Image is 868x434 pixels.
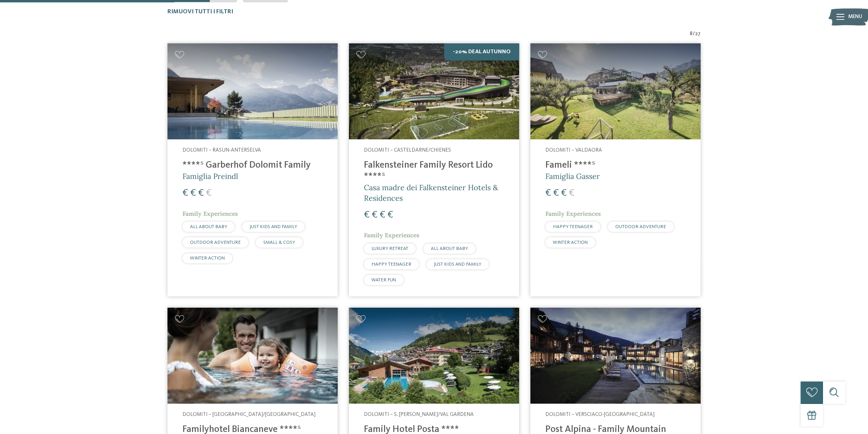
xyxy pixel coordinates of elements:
[190,224,227,229] span: ALL ABOUT BABY
[182,188,188,198] span: €
[615,224,666,229] span: OUTDOOR ADVENTURE
[695,30,701,38] span: 27
[371,246,408,251] span: LUXURY RETREAT
[530,308,701,404] img: Post Alpina - Family Mountain Chalets ****ˢ
[553,224,593,229] span: HAPPY TEENAGER
[545,171,600,181] span: Famiglia Gasser
[167,9,233,15] span: Rimuovi tutti i filtri
[530,43,701,139] img: Cercate un hotel per famiglie? Qui troverete solo i migliori!
[167,43,338,296] a: Cercate un hotel per famiglie? Qui troverete solo i migliori! Dolomiti – Rasun-Anterselva ****ˢ G...
[364,231,420,239] span: Family Experiences
[364,160,504,182] h4: Falkensteiner Family Resort Lido ****ˢ
[190,240,241,245] span: OUTDOOR ADVENTURE
[190,256,225,261] span: WINTER ACTION
[263,240,295,245] span: SMALL & COSY
[545,188,551,198] span: €
[561,188,567,198] span: €
[553,240,588,245] span: WINTER ACTION
[553,188,559,198] span: €
[190,188,196,198] span: €
[182,148,261,153] span: Dolomiti – Rasun-Anterselva
[371,278,396,282] span: WATER FUN
[387,210,393,220] span: €
[364,183,498,203] span: Casa madre dei Falkensteiner Hotels & Residences
[364,210,370,220] span: €
[372,210,378,220] span: €
[693,30,695,38] span: /
[182,171,238,181] span: Famiglia Preindl
[182,160,323,171] h4: ****ˢ Garberhof Dolomit Family
[198,188,204,198] span: €
[167,308,338,404] img: Cercate un hotel per famiglie? Qui troverete solo i migliori!
[431,246,468,251] span: ALL ABOUT BABY
[545,148,602,153] span: Dolomiti – Valdaora
[206,188,212,198] span: €
[569,188,575,198] span: €
[349,308,519,404] img: Cercate un hotel per famiglie? Qui troverete solo i migliori!
[530,43,701,296] a: Cercate un hotel per famiglie? Qui troverete solo i migliori! Dolomiti – Valdaora Fameli ****ˢ Fa...
[364,148,451,153] span: Dolomiti – Casteldarne/Chienes
[380,210,385,220] span: €
[364,412,474,417] span: Dolomiti – S. [PERSON_NAME]/Val Gardena
[182,210,238,218] span: Family Experiences
[690,30,693,38] span: 8
[349,43,519,296] a: Cercate un hotel per famiglie? Qui troverete solo i migliori! -20% Deal Autunno Dolomiti – Castel...
[349,43,519,139] img: Cercate un hotel per famiglie? Qui troverete solo i migliori!
[434,262,481,267] span: JUST KIDS AND FAMILY
[182,412,315,417] span: Dolomiti – [GEOGRAPHIC_DATA]/[GEOGRAPHIC_DATA]
[371,262,411,267] span: HAPPY TEENAGER
[167,43,338,139] img: Cercate un hotel per famiglie? Qui troverete solo i migliori!
[545,412,654,417] span: Dolomiti – Versciaco-[GEOGRAPHIC_DATA]
[545,210,601,218] span: Family Experiences
[250,224,297,229] span: JUST KIDS AND FAMILY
